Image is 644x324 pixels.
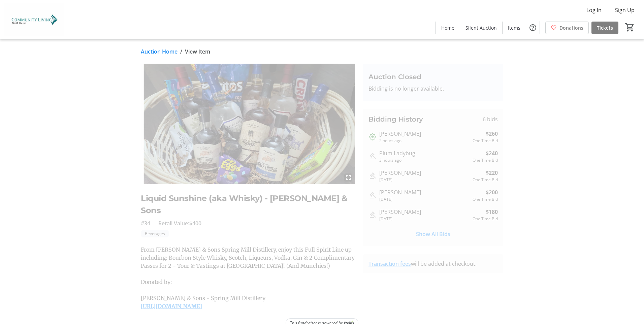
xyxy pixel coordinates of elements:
[379,169,470,177] div: [PERSON_NAME]
[344,173,352,182] mat-icon: fullscreen
[436,22,460,34] a: Home
[379,149,470,157] div: Plum Ladybug
[473,177,498,183] div: One Time Bid
[379,208,470,216] div: [PERSON_NAME]
[591,22,618,34] a: Tickets
[379,138,470,144] div: 2 hours ago
[581,5,607,15] button: Log In
[368,152,377,160] mat-icon: Outbid
[441,24,454,31] span: Home
[141,295,265,301] span: [PERSON_NAME] & Sons - Spring Mill Distillery
[379,188,470,196] div: [PERSON_NAME]
[368,227,498,241] button: Show All Bids
[615,6,635,14] span: Sign Up
[586,6,602,14] span: Log In
[508,24,520,31] span: Items
[368,260,411,267] a: Transaction fees
[379,177,470,183] div: [DATE]
[141,219,150,227] span: #34
[368,85,498,93] p: Bidding is no longer available.
[473,157,498,163] div: One Time Bid
[141,246,355,269] span: From [PERSON_NAME] & Sons Spring Mill Distillery, enjoy this Full Spirit Line up including: Bourb...
[503,22,526,34] a: Items
[158,219,201,227] span: Retail Value: $400
[141,47,178,56] a: Auction Home
[368,211,377,219] mat-icon: Outbid
[465,24,497,31] span: Silent Auction
[141,230,169,237] tr-label-badge: Beverages
[368,114,423,124] h3: Bidding History
[486,130,498,138] strong: $260
[368,133,377,141] mat-icon: Outbid
[368,191,377,199] mat-icon: Outbid
[141,192,355,217] h2: Liquid Sunshine (aka Whisky) - [PERSON_NAME] & Sons
[185,47,210,56] span: View Item
[416,230,450,238] span: Show All Bids
[141,279,172,285] span: Donated by:
[486,149,498,157] strong: $240
[486,169,498,177] strong: $220
[624,21,636,33] button: Cart
[545,22,589,34] a: Donations
[486,208,498,216] strong: $180
[180,47,182,56] span: /
[379,157,470,163] div: 3 hours ago
[486,188,498,196] strong: $200
[473,138,498,144] div: One Time Bid
[610,5,640,15] button: Sign Up
[379,130,470,138] div: [PERSON_NAME]
[141,64,355,184] img: Image
[483,115,498,123] span: 6 bids
[368,72,498,82] h3: Auction Closed
[460,22,502,34] a: Silent Auction
[597,24,613,31] span: Tickets
[4,3,64,36] img: Community Living North Halton's Logo
[379,196,470,202] div: [DATE]
[526,21,540,34] button: Help
[473,196,498,202] div: One Time Bid
[368,172,377,180] mat-icon: Outbid
[379,216,470,222] div: [DATE]
[473,216,498,222] div: One Time Bid
[368,260,498,268] div: will be added at checkout.
[141,303,202,310] a: [URL][DOMAIN_NAME]
[559,24,583,31] span: Donations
